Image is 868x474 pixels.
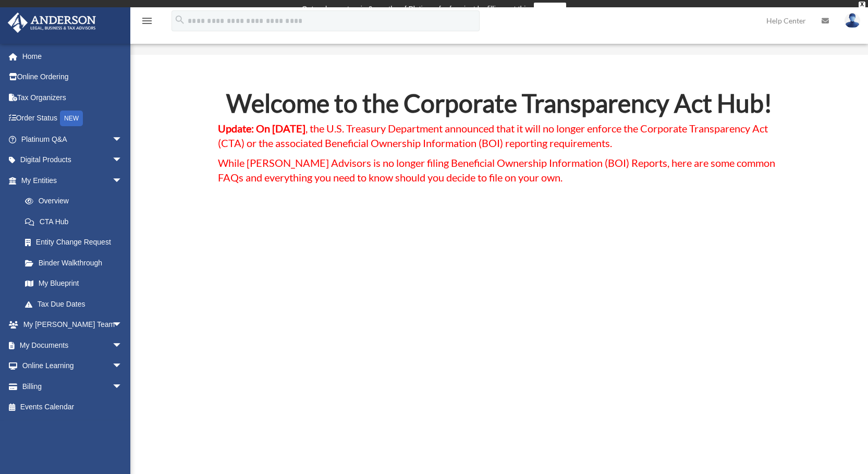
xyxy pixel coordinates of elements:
[112,314,133,336] span: arrow_drop_down
[112,376,133,397] span: arrow_drop_down
[15,191,138,212] a: Overview
[7,356,138,376] a: Online Learningarrow_drop_down
[7,87,138,108] a: Tax Organizers
[112,356,133,377] span: arrow_drop_down
[859,2,865,8] div: close
[112,150,133,171] span: arrow_drop_down
[218,122,768,149] span: , the U.S. Treasury Department announced that it will no longer enforce the Corporate Transparenc...
[15,232,138,253] a: Entity Change Request
[218,91,781,121] h2: Welcome to the Corporate Transparency Act Hub!
[112,335,133,356] span: arrow_drop_down
[174,14,186,26] i: search
[7,150,138,171] a: Digital Productsarrow_drop_down
[5,13,99,33] img: Anderson Advisors Platinum Portal
[15,294,138,314] a: Tax Due Dates
[112,170,133,191] span: arrow_drop_down
[274,205,725,458] iframe: Corporate Transparency Act Shocker: Treasury Announces Major Updates!
[141,18,153,27] a: menu
[15,211,133,232] a: CTA Hub
[302,3,530,15] div: Get a chance to win 6 months of Platinum for free just by filling out this
[7,376,138,397] a: Billingarrow_drop_down
[7,397,138,418] a: Events Calendar
[7,314,138,335] a: My [PERSON_NAME] Teamarrow_drop_down
[7,335,138,356] a: My Documentsarrow_drop_down
[7,67,138,88] a: Online Ordering
[534,3,566,15] a: survey
[60,111,83,126] div: NEW
[15,273,138,294] a: My Blueprint
[7,108,138,129] a: Order StatusNEW
[141,15,153,27] i: menu
[218,122,305,135] strong: Update: On [DATE]
[7,46,138,67] a: Home
[7,129,138,150] a: Platinum Q&Aarrow_drop_down
[7,170,138,191] a: My Entitiesarrow_drop_down
[845,13,860,28] img: User Pic
[218,156,775,184] span: While [PERSON_NAME] Advisors is no longer filing Beneficial Ownership Information (BOI) Reports, ...
[15,252,138,273] a: Binder Walkthrough
[112,129,133,150] span: arrow_drop_down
